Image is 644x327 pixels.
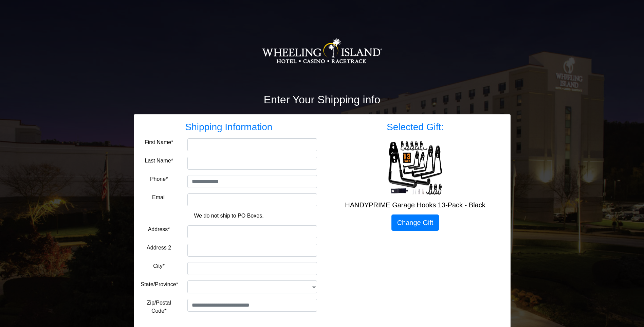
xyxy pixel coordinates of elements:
[141,121,317,133] h3: Shipping Information
[148,225,170,234] label: Address*
[145,138,173,147] label: First Name*
[141,280,178,289] label: State/Province*
[327,121,503,133] h3: Selected Gift:
[146,212,312,220] p: We do not ship to PO Boxes.
[147,244,171,252] label: Address 2
[152,193,166,202] label: Email
[327,201,503,209] h5: HANDYPRIME Garage Hooks 13-Pack - Black
[150,175,168,183] label: Phone*
[141,299,177,315] label: Zip/Postal Code*
[262,17,383,85] img: Logo
[391,214,439,231] a: Change Gift
[388,141,442,195] img: HANDYPRIME Garage Hooks 13-Pack - Black
[134,93,511,106] h2: Enter Your Shipping info
[145,157,173,165] label: Last Name*
[153,262,165,270] label: City*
